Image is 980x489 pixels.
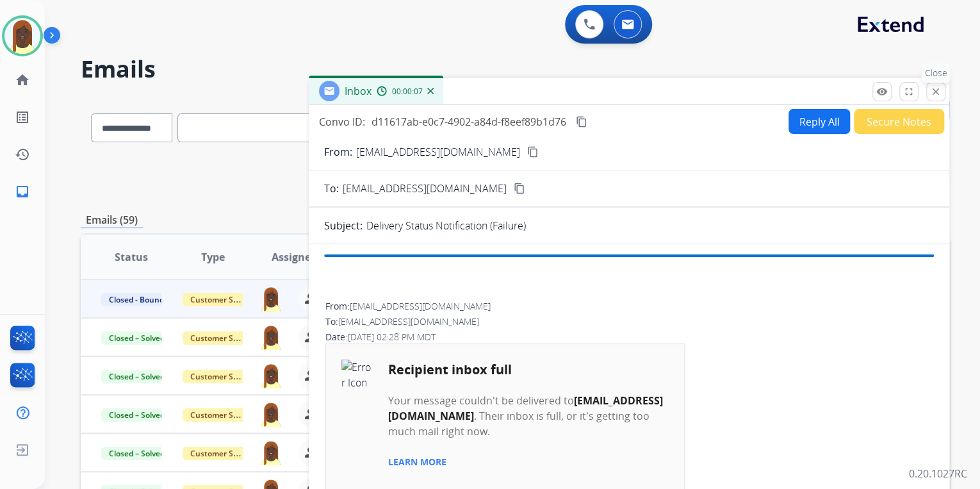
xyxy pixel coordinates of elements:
span: 00:00:07 [392,87,423,97]
span: d11617ab-e0c7-4902-a84d-f8eef89b1d76 [372,115,566,129]
button: Close [926,82,945,101]
span: Closed – Solved [101,408,172,422]
img: avatar [4,18,40,54]
span: Type [201,249,225,265]
button: Secure Notes [854,109,944,134]
div: From: [325,300,933,313]
h2: Recipient inbox full [388,360,668,379]
span: Closed - Bounced [101,293,180,306]
span: Customer Support [183,408,266,422]
mat-icon: content_copy [514,183,525,194]
mat-icon: person_remove [304,368,319,383]
img: agent-avatar [259,324,283,350]
button: Reply All [788,109,850,134]
h2: Emails [81,56,949,82]
p: Emails (59) [81,212,143,228]
span: Customer Support [183,370,266,383]
mat-icon: content_copy [576,116,587,128]
a: LEARN MORE [388,456,446,468]
p: Convo ID: [319,114,365,129]
mat-icon: person_remove [304,445,319,460]
mat-icon: list_alt [15,110,30,125]
span: [EMAIL_ADDRESS][DOMAIN_NAME] [338,315,479,327]
span: [EMAIL_ADDRESS][DOMAIN_NAME] [343,181,507,196]
img: agent-avatar [259,401,283,427]
img: agent-avatar [259,286,283,311]
mat-icon: content_copy [527,146,539,158]
span: [EMAIL_ADDRESS][DOMAIN_NAME] [350,300,491,312]
p: Delivery Status Notification (Failure) [366,218,526,233]
mat-icon: person_remove [304,329,319,345]
mat-icon: home [15,72,30,88]
span: [DATE] 02:28 PM MDT [348,331,436,343]
mat-icon: close [930,86,942,97]
p: Subject: [324,218,363,233]
mat-icon: person_remove [304,291,319,306]
p: 0.20.1027RC [909,466,967,481]
img: Error Icon [341,360,388,401]
img: agent-avatar [259,363,283,388]
mat-icon: remove_red_eye [876,86,888,97]
span: Inbox [345,84,372,98]
p: [EMAIL_ADDRESS][DOMAIN_NAME] [356,144,520,160]
mat-icon: history [15,147,30,162]
mat-icon: fullscreen [903,86,915,97]
p: To: [324,181,339,196]
span: Closed – Solved [101,447,172,460]
span: Closed – Solved [101,331,172,345]
td: Your message couldn't be delivered to . Their inbox is full, or it's getting too much mail right ... [388,380,669,440]
mat-icon: person_remove [304,406,319,422]
div: To: [325,315,933,328]
p: Close [922,63,951,83]
div: Date: [325,331,933,344]
mat-icon: inbox [15,184,30,199]
span: Customer Support [183,331,266,345]
span: Status [115,249,148,265]
img: agent-avatar [259,440,283,465]
span: Assignee [272,249,316,265]
span: Customer Support [183,447,266,460]
span: Closed – Solved [101,370,172,383]
p: From: [324,144,352,160]
span: Customer Support [183,293,266,306]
